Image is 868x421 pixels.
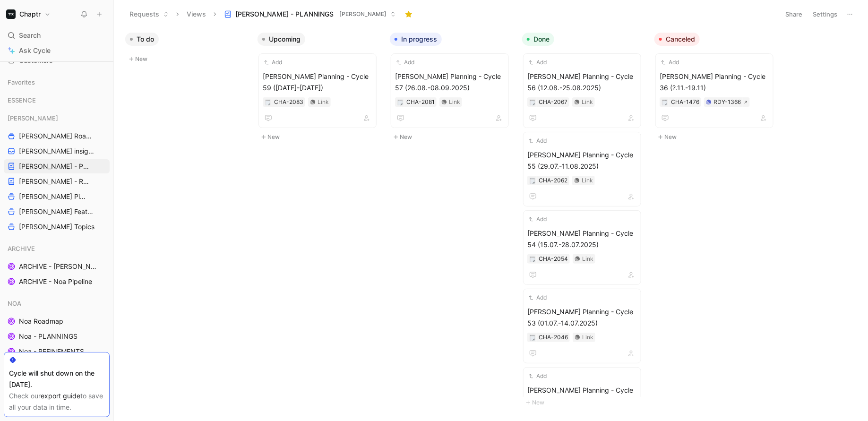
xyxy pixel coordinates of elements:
span: In progress [401,34,437,44]
button: Share [781,8,807,21]
a: Add[PERSON_NAME] Planning - Cycle 55 (29.07.-11.08.2025)Link [523,132,641,206]
button: 🗒️ [529,177,536,184]
span: [PERSON_NAME] - PLANNINGS [235,9,334,19]
span: Done [533,34,550,44]
a: ARCHIVE - [PERSON_NAME] Pipeline [4,259,110,274]
button: [PERSON_NAME] - PLANNINGS[PERSON_NAME] [220,7,400,21]
span: [PERSON_NAME] Planning - Cycle 52 (17.06.-30.06.2025) [527,385,637,407]
div: To doNew [121,28,254,69]
a: [PERSON_NAME] Roadmap - open items [4,129,110,143]
a: Add[PERSON_NAME] Planning - Cycle 54 (15.07.-28.07.2025)Link [523,210,641,285]
a: Add[PERSON_NAME] Planning - Cycle 36 (?.11.-19.11)RDY-1366 [655,53,773,128]
span: [PERSON_NAME] Planning - Cycle 36 (?.11.-19.11) [660,71,769,94]
div: Favorites [4,75,110,89]
span: [PERSON_NAME] Planning - Cycle 54 (15.07.-28.07.2025) [527,228,637,250]
span: [PERSON_NAME] Planning - Cycle 55 (29.07.-11.08.2025) [527,149,637,172]
button: Add [395,58,416,67]
img: 🗒️ [265,100,271,105]
button: Add [527,371,548,381]
a: Add[PERSON_NAME] Planning - Cycle 57 (26.08.-08.09.2025)Link [391,53,509,128]
div: ARCHIVE [4,241,110,256]
span: Search [19,30,41,41]
img: 🗒️ [530,100,535,105]
div: Link [582,97,593,107]
button: 🗒️ [265,99,271,105]
button: New [258,131,382,143]
div: [PERSON_NAME][PERSON_NAME] Roadmap - open items[PERSON_NAME] insights[PERSON_NAME] - PLANNINGS[PE... [4,111,110,234]
div: Link [318,97,329,107]
a: ARCHIVE - Noa Pipeline [4,275,110,289]
span: [PERSON_NAME] [8,113,58,123]
button: 🗒️ [529,256,536,262]
div: [PERSON_NAME] [4,111,110,125]
img: 🗒️ [662,100,668,105]
span: Favorites [8,77,35,87]
div: Link [582,176,593,185]
button: New [125,53,250,65]
span: [PERSON_NAME] Planning - Cycle 59 ([DATE]-[DATE]) [263,71,372,94]
span: NOA [8,299,21,308]
span: [PERSON_NAME] Planning - Cycle 53 (01.07.-14.07.2025) [527,306,637,329]
div: Search [4,28,110,43]
span: [PERSON_NAME] [339,9,387,19]
span: Ask Cycle [19,45,51,56]
div: CHA-1476 [671,97,699,107]
div: Link [449,97,460,107]
button: New [654,131,779,143]
button: Add [263,58,284,67]
img: 🗒️ [530,257,535,262]
a: [PERSON_NAME] - PLANNINGS [4,159,110,173]
button: 🗒️ [397,99,404,105]
a: Add[PERSON_NAME] Planning - Cycle 53 (01.07.-14.07.2025)Link [523,289,641,363]
button: Add [527,136,548,146]
div: Link [582,254,593,264]
span: Upcoming [269,34,301,44]
img: Chaptr [6,9,16,19]
button: 🗒️ [529,99,536,105]
a: Ask Cycle [4,43,110,58]
span: [PERSON_NAME] - REFINEMENTS [19,177,92,186]
span: Canceled [666,34,695,44]
button: Views [182,7,210,21]
button: 🗒️ [662,99,668,105]
span: To do [137,34,154,44]
span: ARCHIVE [8,244,35,253]
a: [PERSON_NAME] Topics [4,220,110,234]
button: In progress [390,33,442,46]
div: 🗒️ [529,334,536,341]
span: ARCHIVE - Noa Pipeline [19,277,92,286]
a: export guide [41,392,80,400]
div: ESSENCE [4,93,110,107]
a: Add[PERSON_NAME] Planning - Cycle 56 (12.08.-25.08.2025)Link [523,53,641,128]
button: Done [522,33,554,46]
span: [PERSON_NAME] Planning - Cycle 56 (12.08.-25.08.2025) [527,71,637,94]
a: Add[PERSON_NAME] Planning - Cycle 59 ([DATE]-[DATE])Link [258,53,377,128]
span: [PERSON_NAME] - PLANNINGS [19,162,91,171]
button: Canceled [654,33,700,46]
a: [PERSON_NAME] insights [4,144,110,158]
a: [PERSON_NAME] Pipeline [4,189,110,204]
button: New [522,397,647,408]
a: Noa - REFINEMENTS [4,344,110,359]
a: Noa Roadmap [4,314,110,328]
button: Upcoming [258,33,305,46]
button: To do [125,33,159,46]
div: In progressNew [386,28,518,147]
img: 🗒️ [397,100,403,105]
span: Noa - PLANNINGS [19,332,77,341]
div: CHA-2083 [274,97,303,107]
span: [PERSON_NAME] Features [19,207,97,216]
div: UpcomingNew [254,28,386,147]
span: [PERSON_NAME] Topics [19,222,95,232]
div: Link [582,333,593,342]
div: RDY-1366 [713,97,741,107]
img: 🗒️ [530,178,535,184]
div: NOANoa RoadmapNoa - PLANNINGSNoa - REFINEMENTSNoa FeaturesNoa Roadmap - Swimlanes [4,296,110,389]
button: ChaptrChaptr [4,8,53,21]
div: CHA-2062 [539,176,567,185]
